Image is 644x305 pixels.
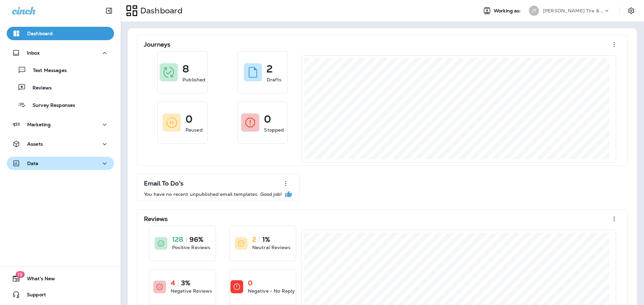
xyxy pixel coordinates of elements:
[529,6,539,16] div: JT
[20,276,55,284] span: What's New
[27,50,40,56] p: Inbox
[264,127,284,133] p: Stopped
[267,76,281,83] p: Drafts
[172,244,210,251] p: Positive Reviews
[171,280,175,286] p: 4
[252,244,290,251] p: Neutral Reviews
[7,98,114,112] button: Survey Responses
[264,116,271,123] p: 0
[7,157,114,170] button: Data
[190,236,203,243] p: 96%
[185,127,203,133] p: Paused
[27,31,53,36] p: Dashboard
[171,288,212,294] p: Negative Reviews
[7,272,114,285] button: 19What's New
[182,66,189,72] p: 8
[543,8,603,13] p: [PERSON_NAME] Tire & Auto
[27,122,51,127] p: Marketing
[20,292,46,300] span: Support
[144,192,282,197] p: You have no recent unpublished email templates. Good job!
[15,271,24,278] span: 19
[267,66,273,72] p: 2
[27,141,43,147] p: Assets
[7,27,114,40] button: Dashboard
[172,236,183,243] p: 128
[144,216,168,222] p: Reviews
[7,63,114,77] button: Text Messages
[185,116,193,123] p: 0
[7,137,114,151] button: Assets
[144,180,183,187] p: Email To Do's
[262,236,270,243] p: 1%
[625,5,637,17] button: Settings
[26,68,67,74] p: Text Messages
[144,41,170,48] p: Journeys
[248,280,253,286] p: 0
[181,280,190,286] p: 3%
[252,236,256,243] p: 2
[494,8,522,14] span: Working as:
[7,80,114,94] button: Reviews
[7,46,114,60] button: Inbox
[27,161,39,166] p: Data
[248,288,295,294] p: Negative - No Reply
[7,288,114,301] button: Support
[7,118,114,131] button: Marketing
[182,76,205,83] p: Published
[26,85,52,91] p: Reviews
[100,4,118,17] button: Collapse Sidebar
[26,102,75,109] p: Survey Responses
[138,6,182,16] p: Dashboard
